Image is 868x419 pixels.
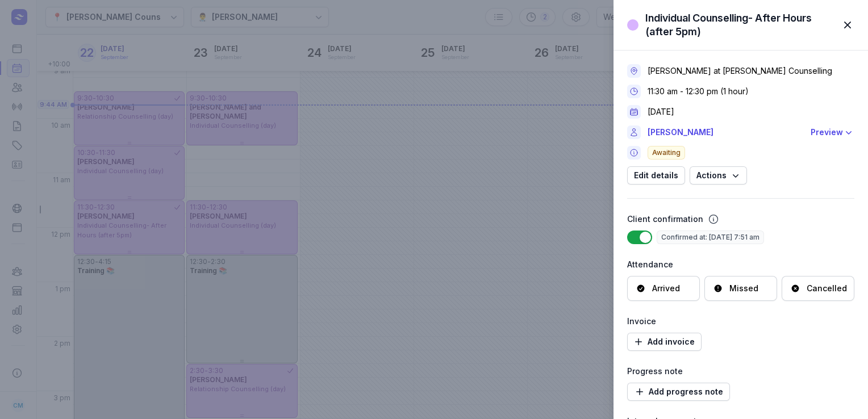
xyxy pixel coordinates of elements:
div: 11:30 am - 12:30 pm (1 hour) [648,86,749,97]
div: Missed [729,283,758,294]
div: Cancelled [807,283,847,294]
div: Preview [811,125,843,139]
button: Preview [811,125,854,139]
span: Edit details [634,169,678,182]
button: Actions [690,166,747,185]
div: Attendance [627,258,854,271]
div: [DATE] [648,106,674,118]
a: [PERSON_NAME] [648,125,804,139]
span: Awaiting [648,146,685,160]
div: Individual Counselling- After Hours (after 5pm) [645,11,834,39]
div: Progress note [627,364,854,378]
button: Edit details [627,166,685,185]
span: Add progress note [634,385,723,399]
span: Add invoice [634,335,695,349]
div: Arrived [652,283,680,294]
span: Actions [696,169,740,182]
div: Invoice [627,315,854,328]
div: [PERSON_NAME] at [PERSON_NAME] Counselling [648,65,832,77]
div: Client confirmation [627,212,703,226]
span: Confirmed at: [DATE] 7:51 am [657,231,764,244]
